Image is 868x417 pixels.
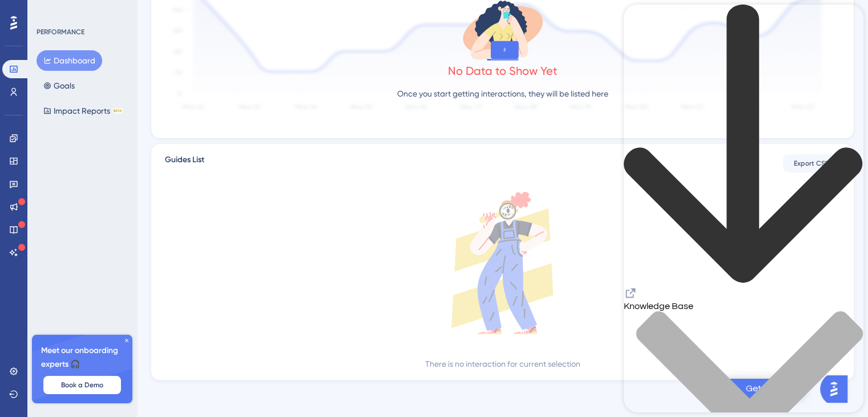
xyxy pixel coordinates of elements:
div: PERFORMANCE [37,27,84,37]
img: launcher-image-alternative-text [3,7,24,27]
span: Need Help? [27,3,71,17]
button: Goals [37,75,82,96]
div: BETA [112,108,123,114]
button: Impact ReportsBETA [37,101,130,121]
button: Book a Demo [43,376,121,394]
div: No Data to Show Yet [448,63,558,79]
button: Dashboard [37,50,102,71]
span: Meet our onboarding experts 🎧 [41,344,123,371]
span: Book a Demo [61,380,103,390]
span: Guides List [165,153,204,174]
p: Once you start getting interactions, they will be listed here [397,87,608,101]
div: There is no interaction for current selection [425,357,580,371]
